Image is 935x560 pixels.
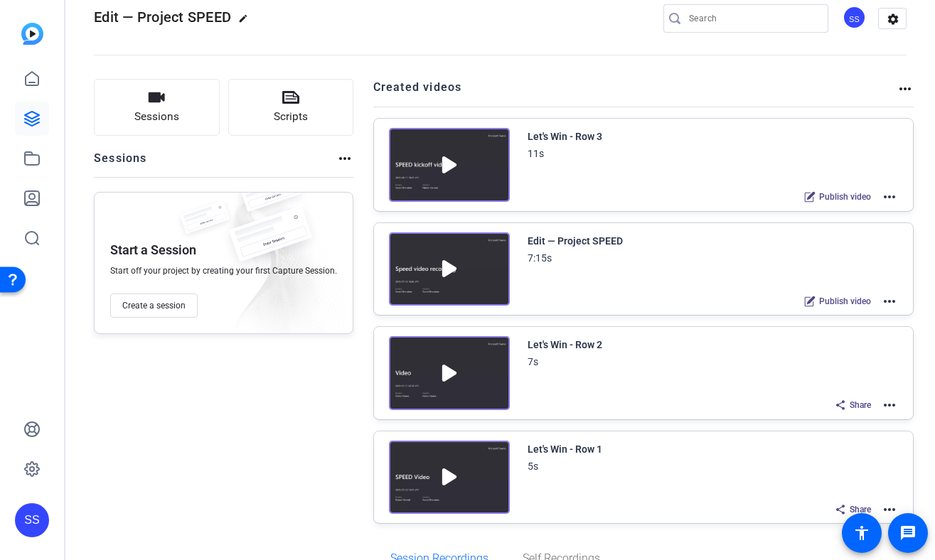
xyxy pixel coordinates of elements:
img: blue-gradient.svg [21,23,43,45]
mat-icon: more_horiz [881,397,898,414]
div: 7s [528,353,538,370]
span: Start off your project by creating your first Capture Session. [110,265,337,276]
mat-icon: message [899,524,917,542]
div: SS [843,6,866,29]
span: Share [850,399,871,411]
mat-icon: more_horiz [881,293,898,310]
img: Creator Project Thumbnail [389,128,510,202]
div: 11s [528,145,544,162]
div: 5s [528,458,538,475]
span: Edit — Project SPEED [94,9,231,26]
button: Scripts [228,79,354,136]
mat-icon: more_horiz [336,150,353,167]
mat-icon: edit [238,14,255,31]
ngx-avatar: Studio Support [843,6,867,31]
img: fake-session.png [231,171,309,223]
div: SS [15,503,49,537]
div: 7:15s [528,249,552,266]
mat-icon: accessibility [853,524,870,542]
mat-icon: settings [879,9,907,30]
span: Sessions [134,109,179,125]
button: Sessions [94,79,220,136]
img: Creator Project Thumbnail [389,336,510,410]
span: Create a session [122,300,186,311]
img: Creator Project Thumbnail [389,441,510,515]
img: embarkstudio-empty-session.png [208,188,346,340]
div: Let's Win - Row 2 [528,336,602,353]
span: Publish video [819,296,871,307]
h2: Created videos [373,79,897,107]
div: Edit — Project SPEED [528,232,623,249]
mat-icon: more_horiz [881,501,898,518]
span: Scripts [274,109,308,125]
button: Create a session [110,294,198,318]
span: Share [850,504,871,515]
mat-icon: more_horiz [897,80,914,97]
p: Start a Session [110,242,196,259]
input: Search [689,10,817,27]
img: fake-session.png [217,207,324,277]
div: Let's Win - Row 1 [528,441,602,458]
img: Creator Project Thumbnail [389,232,510,306]
span: Publish video [819,191,871,203]
img: fake-session.png [173,201,237,243]
div: Let's Win - Row 3 [528,128,602,145]
h2: Sessions [94,150,147,177]
mat-icon: more_horiz [881,188,898,205]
